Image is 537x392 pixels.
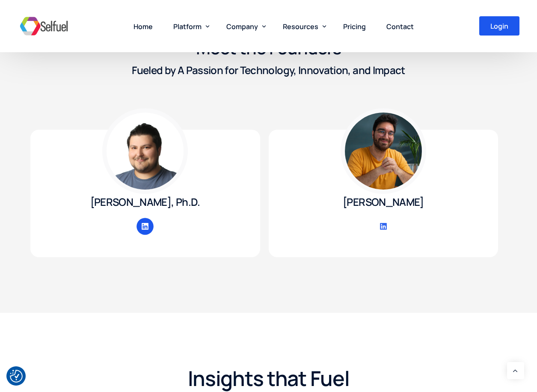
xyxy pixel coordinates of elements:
[490,23,508,30] span: Login
[283,22,318,31] span: Resources
[479,16,519,36] a: Login
[494,351,537,392] iframe: Chat Widget
[134,22,153,31] span: Home
[343,22,366,31] span: Pricing
[18,64,519,77] h3: Fueled by A Passion for Technology, Innovation, and Impact
[386,22,414,31] span: Contact
[226,22,258,31] span: Company
[10,370,23,383] img: Revisit consent button
[173,22,202,31] span: Platform
[10,370,23,383] button: Cookie Settings
[52,196,239,208] h3: [PERSON_NAME], Ph.D.
[290,196,477,208] h3: [PERSON_NAME]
